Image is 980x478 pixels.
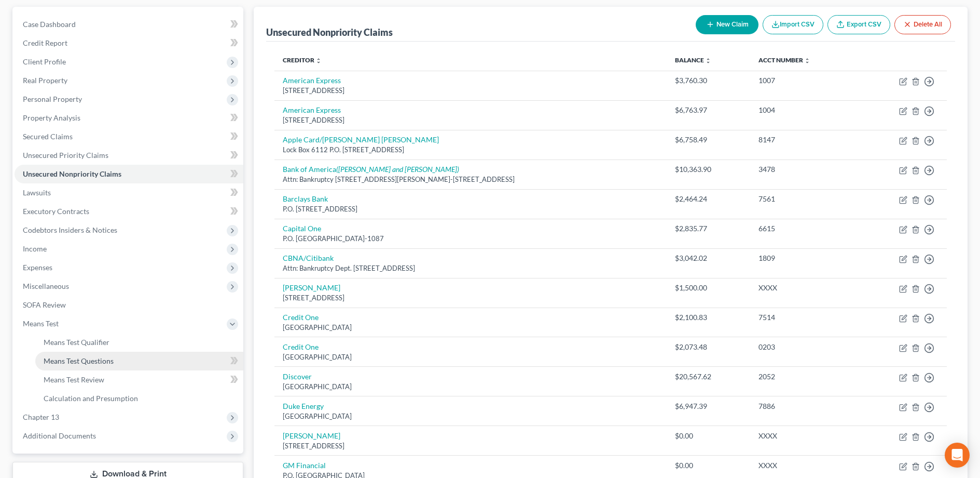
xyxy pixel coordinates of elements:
span: Means Test Review [44,375,104,384]
span: Expenses [23,263,52,272]
a: Calculation and Presumption [35,389,243,408]
div: 7886 [758,401,850,411]
a: Means Test Review [35,370,243,389]
div: $2,073.48 [675,342,742,352]
a: Case Dashboard [15,15,243,34]
div: P.O. [GEOGRAPHIC_DATA]-1087 [283,234,658,244]
a: Bank of America([PERSON_NAME] and [PERSON_NAME]) [283,165,459,174]
a: Apple Card/[PERSON_NAME] [PERSON_NAME] [283,135,439,144]
a: CBNA/Citibank [283,254,334,262]
div: [STREET_ADDRESS] [283,86,658,96]
div: [STREET_ADDRESS] [283,115,658,125]
div: XXXX [758,431,850,441]
a: GM Financial [283,461,326,470]
div: $2,464.24 [675,194,742,204]
div: [GEOGRAPHIC_DATA] [283,382,658,392]
a: Unsecured Priority Claims [15,146,243,165]
a: American Express [283,76,341,85]
button: Delete All [894,15,951,34]
div: 7561 [758,194,850,204]
span: Additional Documents [23,431,96,440]
span: Property Analysis [23,113,80,122]
a: Credit One [283,313,319,322]
div: 7514 [758,312,850,323]
div: 1809 [758,253,850,263]
span: Means Test Qualifier [44,338,109,347]
span: Means Test [23,319,59,328]
div: Attn: Bankruptcy Dept. [STREET_ADDRESS] [283,263,658,273]
div: $6,947.39 [675,401,742,411]
i: unfold_more [705,58,711,64]
a: Credit Report [15,34,243,52]
i: unfold_more [315,58,322,64]
div: $0.00 [675,431,742,441]
span: Real Property [23,76,67,85]
span: Unsecured Nonpriority Claims [23,169,121,178]
div: $20,567.62 [675,371,742,382]
span: Income [23,244,47,253]
a: Executory Contracts [15,202,243,221]
div: $3,760.30 [675,75,742,86]
a: [PERSON_NAME] [283,283,340,292]
div: P.O. [STREET_ADDRESS] [283,204,658,214]
div: 3478 [758,164,850,175]
a: Capital One [283,224,321,233]
a: SOFA Review [15,296,243,314]
div: $10,363.90 [675,164,742,175]
span: Calculation and Presumption [44,394,138,403]
span: Executory Contracts [23,207,89,216]
a: Property Analysis [15,109,243,127]
button: Import CSV [763,15,823,34]
div: [STREET_ADDRESS] [283,441,658,451]
div: 6615 [758,223,850,234]
a: Creditor unfold_more [283,56,322,64]
a: Barclays Bank [283,194,328,203]
div: 1004 [758,105,850,115]
div: XXXX [758,283,850,293]
div: [STREET_ADDRESS] [283,293,658,303]
span: Client Profile [23,57,66,66]
a: American Express [283,105,341,114]
a: Secured Claims [15,127,243,146]
span: Secured Claims [23,132,73,141]
div: $0.00 [675,460,742,471]
div: Attn: Bankruptcy [STREET_ADDRESS][PERSON_NAME]-[STREET_ADDRESS] [283,175,658,184]
span: Means Test Questions [44,356,114,365]
div: Open Intercom Messenger [945,443,970,468]
div: [GEOGRAPHIC_DATA] [283,352,658,362]
a: Means Test Qualifier [35,333,243,352]
div: XXXX [758,460,850,471]
i: unfold_more [804,58,810,64]
span: Lawsuits [23,188,51,197]
span: Chapter 13 [23,413,59,421]
a: Balance unfold_more [675,56,711,64]
div: Unsecured Nonpriority Claims [266,26,393,38]
a: Lawsuits [15,183,243,202]
a: [PERSON_NAME] [283,431,340,440]
a: Unsecured Nonpriority Claims [15,165,243,183]
a: Means Test Questions [35,352,243,370]
div: $2,100.83 [675,312,742,323]
div: $6,763.97 [675,105,742,115]
span: SOFA Review [23,300,66,309]
div: 8147 [758,135,850,145]
div: $1,500.00 [675,283,742,293]
div: $3,042.02 [675,253,742,263]
div: $2,835.77 [675,223,742,234]
div: Lock Box 6112 P.O. [STREET_ADDRESS] [283,145,658,155]
a: Export CSV [827,15,890,34]
a: Credit One [283,342,319,351]
i: ([PERSON_NAME] and [PERSON_NAME]) [336,165,459,174]
a: Duke Energy [283,402,324,410]
button: New Claim [696,15,758,34]
a: Acct Number unfold_more [758,56,810,64]
div: [GEOGRAPHIC_DATA] [283,323,658,333]
a: Discover [283,372,312,381]
span: Unsecured Priority Claims [23,151,108,160]
span: Personal Property [23,95,82,103]
div: 2052 [758,371,850,382]
span: Miscellaneous [23,282,69,290]
span: Credit Report [23,38,67,47]
div: $6,758.49 [675,135,742,145]
span: Codebtors Insiders & Notices [23,225,117,234]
